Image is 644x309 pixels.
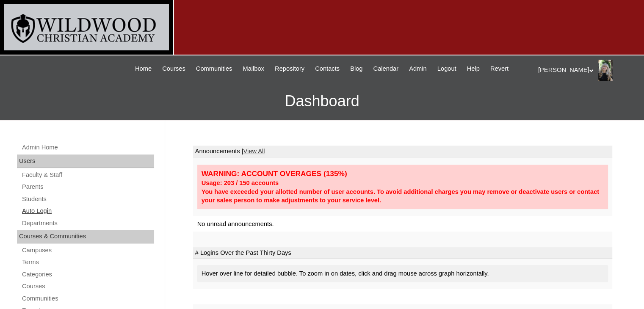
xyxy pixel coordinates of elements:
a: Students [21,194,154,204]
a: Communities [21,293,154,304]
td: Announcements | [193,146,612,157]
div: WARNING: ACCOUNT OVERAGES (135%) [202,169,604,179]
a: Auto Login [21,206,154,216]
a: Repository [271,64,309,74]
span: Courses [162,64,185,74]
img: Dena Hohl [598,60,612,81]
span: Revert [490,64,509,74]
div: You have exceeded your allotted number of user accounts. To avoid additional charges you may remo... [202,188,604,205]
a: Revert [486,64,513,74]
span: Repository [275,64,304,74]
a: Logout [433,64,461,74]
a: Home [131,64,156,74]
h3: Dashboard [4,82,640,120]
a: Help [463,64,484,74]
a: Admin Home [21,142,154,153]
span: Contacts [315,64,340,74]
a: Terms [21,257,154,268]
a: Parents [21,182,154,192]
img: logo-white.png [4,4,169,50]
span: Calendar [373,64,398,74]
a: Faculty & Staff [21,170,154,180]
div: Courses & Communities [17,230,154,243]
a: Contacts [311,64,344,74]
span: Mailbox [243,64,264,74]
a: Courses [21,281,154,292]
span: Logout [437,64,456,74]
span: Blog [350,64,362,74]
span: Communities [196,64,232,74]
strong: Usage: 203 / 150 accounts [202,179,279,186]
a: Departments [21,218,154,229]
a: Mailbox [238,64,268,74]
a: Categories [21,269,154,280]
a: Admin [405,64,431,74]
a: Communities [192,64,237,74]
span: Admin [409,64,427,74]
span: Help [467,64,480,74]
a: Calendar [369,64,403,74]
a: View All [243,148,265,154]
div: Users [17,154,154,168]
a: Courses [158,64,190,74]
div: Hover over line for detailed bubble. To zoom in on dates, click and drag mouse across graph horiz... [197,265,608,282]
td: No unread announcements. [193,216,612,232]
div: [PERSON_NAME] [538,60,636,81]
a: Campuses [21,245,154,256]
a: Blog [346,64,367,74]
td: # Logins Over the Past Thirty Days [193,247,612,259]
span: Home [135,64,152,74]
